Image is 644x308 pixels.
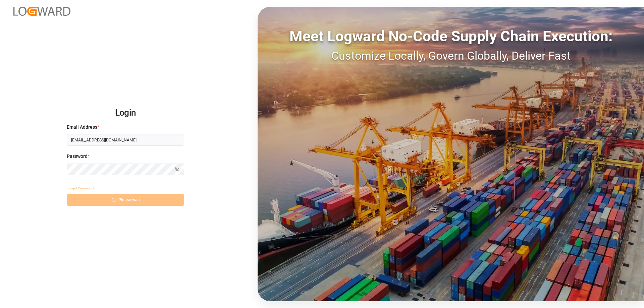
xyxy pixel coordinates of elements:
h2: Login [67,102,184,124]
div: Customize Locally, Govern Globally, Deliver Fast [258,47,644,64]
input: Enter your email [67,134,184,146]
img: Logward_new_orange.png [13,7,70,16]
span: Email Address [67,124,97,131]
div: Meet Logward No-Code Supply Chain Execution: [258,25,644,47]
span: Password [67,153,88,160]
